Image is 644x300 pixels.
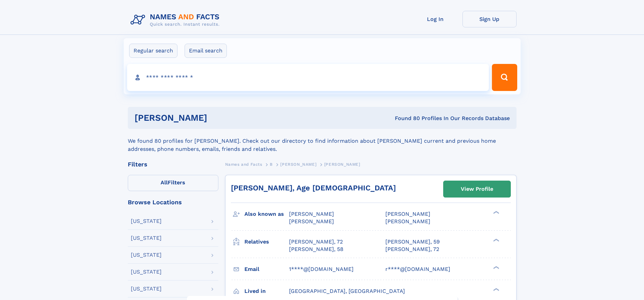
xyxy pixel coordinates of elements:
[131,286,162,292] div: [US_STATE]
[492,265,500,270] div: ❯
[492,238,500,242] div: ❯
[385,211,430,217] span: [PERSON_NAME]
[270,162,273,167] span: B
[289,238,343,246] a: [PERSON_NAME], 72
[289,246,343,253] a: [PERSON_NAME], 58
[289,288,405,294] span: [GEOGRAPHIC_DATA], [GEOGRAPHIC_DATA]
[289,211,334,217] span: [PERSON_NAME]
[128,161,218,167] div: Filters
[444,181,510,197] a: View Profile
[131,218,162,224] div: [US_STATE]
[492,287,500,292] div: ❯
[128,11,225,29] img: Logo Names and Facts
[301,115,510,122] div: Found 80 Profiles In Our Records Database
[289,218,334,225] span: [PERSON_NAME]
[127,64,489,91] input: search input
[185,44,227,58] label: Email search
[128,199,218,205] div: Browse Locations
[324,162,360,167] span: [PERSON_NAME]
[244,285,289,297] h3: Lived in
[385,238,440,246] a: [PERSON_NAME], 59
[128,175,218,191] label: Filters
[135,114,301,122] h1: [PERSON_NAME]
[461,181,493,197] div: View Profile
[385,246,439,253] a: [PERSON_NAME], 72
[270,160,273,168] a: B
[462,11,517,27] a: Sign Up
[244,208,289,220] h3: Also known as
[280,160,316,168] a: [PERSON_NAME]
[131,252,162,258] div: [US_STATE]
[492,64,517,91] button: Search Button
[231,184,396,192] a: [PERSON_NAME], Age [DEMOGRAPHIC_DATA]
[131,235,162,241] div: [US_STATE]
[280,162,316,167] span: [PERSON_NAME]
[244,263,289,275] h3: Email
[385,218,430,225] span: [PERSON_NAME]
[161,179,168,186] span: All
[408,11,462,27] a: Log In
[244,236,289,248] h3: Relatives
[131,269,162,275] div: [US_STATE]
[225,160,262,168] a: Names and Facts
[128,129,517,153] div: We found 80 profiles for [PERSON_NAME]. Check out our directory to find information about [PERSON...
[492,210,500,215] div: ❯
[129,44,177,58] label: Regular search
